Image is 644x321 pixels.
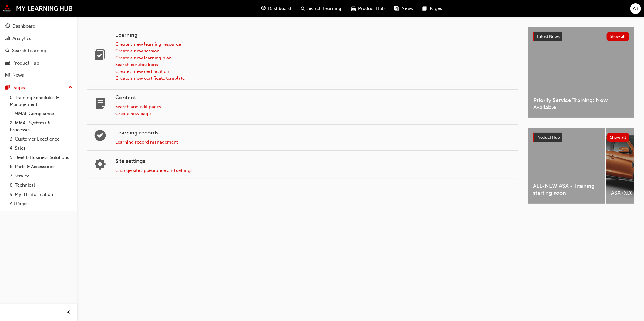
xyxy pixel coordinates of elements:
img: mmal [3,5,73,12]
button: DashboardAnalyticsSearch LearningProduct HubNews [2,19,75,82]
span: page-icon [95,99,106,112]
a: ALL-NEW ASX - Training starting soon! [528,128,605,204]
a: car-iconProduct Hub [346,2,390,15]
a: All Pages [7,199,75,208]
a: Latest NewsShow allPriority Service Training: Now Available! [528,27,634,118]
span: search-icon [301,5,305,12]
a: Create a new certification [115,69,169,74]
a: Create new page [115,111,151,116]
a: search-iconSearch Learning [296,2,346,15]
a: Latest NewsShow all [533,32,629,41]
a: Search and edit pages [115,104,161,109]
div: Analytics [12,35,31,42]
span: Search Learning [307,5,341,12]
a: 5. Fleet & Business Solutions [7,153,75,162]
span: search-icon [5,48,10,54]
a: News [2,70,75,81]
div: Pages [12,84,25,91]
a: Analytics [2,33,75,44]
span: Product Hub [358,5,385,12]
span: learningrecord-icon [95,131,106,144]
a: 0. Training Schedules & Management [7,93,75,109]
a: 7. Service [7,171,75,181]
span: news-icon [394,5,399,12]
a: Create a new certificate template [115,75,185,81]
h4: Content [115,94,513,101]
span: Dashboard [268,5,291,12]
div: Product Hub [12,60,39,67]
a: 9. MyLH Information [7,190,75,199]
span: cogs-icon [95,159,106,172]
a: Product HubShow all [533,133,629,142]
span: Pages [430,5,442,12]
a: 1. MMAL Compliance [7,109,75,118]
span: prev-icon [67,309,71,316]
span: Priority Service Training: Now Available! [533,97,629,111]
a: 3. Customer Excellence [7,134,75,144]
h4: Learning records [115,130,513,136]
span: Latest News [537,34,560,39]
span: chart-icon [5,36,10,41]
span: pages-icon [5,85,10,91]
button: Pages [2,82,75,93]
a: Change site appearance and settings [115,168,193,173]
div: Search Learning [12,47,46,54]
span: car-icon [5,61,10,66]
span: up-icon [68,84,72,91]
span: Product Hub [536,135,560,140]
span: ALL-NEW ASX - Training starting soon! [533,183,601,196]
div: News [12,72,24,79]
div: Dashboard [12,23,35,30]
a: Dashboard [2,21,75,32]
a: Product Hub [2,58,75,69]
button: Show all [607,133,630,142]
a: 4. Sales [7,144,75,153]
span: guage-icon [5,24,10,29]
a: Create a new session [115,48,159,54]
h4: Learning [115,32,513,38]
a: news-iconNews [390,2,418,15]
span: News [401,5,413,12]
a: guage-iconDashboard [256,2,296,15]
a: 8. Technical [7,180,75,190]
h4: Site settings [115,158,513,165]
a: pages-iconPages [418,2,447,15]
span: car-icon [351,5,356,12]
a: Search Learning [2,45,75,56]
a: 2. MMAL Systems & Processes [7,118,75,134]
span: news-icon [5,73,10,78]
button: AB [630,3,641,14]
span: guage-icon [261,5,266,12]
a: Create a new learning resource [115,41,181,47]
span: learning-icon [95,50,106,63]
a: 6. Parts & Accessories [7,162,75,171]
span: AB [633,5,639,12]
span: pages-icon [423,5,427,12]
a: Learning record management [115,139,178,145]
a: Search certifications [115,62,158,67]
button: Show all [607,32,629,41]
a: Create a new learning plan [115,55,172,61]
